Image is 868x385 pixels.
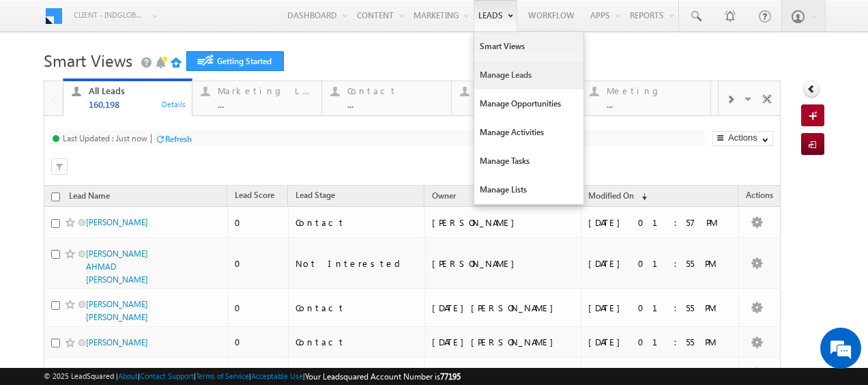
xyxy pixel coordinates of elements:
div: Details [161,98,187,110]
div: ... [218,99,313,109]
a: Marketing Leads... [192,81,322,115]
div: ... [607,99,702,109]
div: Not Interested [295,257,418,270]
input: Check all records [51,192,60,201]
span: Lead Score [235,190,274,200]
div: [DATE][PERSON_NAME] [432,336,575,348]
div: [DATE][PERSON_NAME] [432,302,575,314]
a: Manage Opportunities [474,89,583,118]
div: Contact [295,336,418,348]
span: Modified On [588,190,634,201]
span: © 2025 LeadSquared | | | | | [44,370,461,383]
div: Contact [347,85,443,96]
a: Smart Views [474,32,583,61]
a: Acceptable Use [251,371,303,380]
a: Meeting... [581,81,711,115]
span: Smart Views [44,49,132,71]
span: (sorted descending) [636,191,647,202]
div: 0 [235,336,282,348]
div: 0 [235,367,282,380]
span: Lead Stage [295,190,335,200]
a: Lead Stage [289,188,342,205]
span: Client - indglobal2 (77195) [74,8,145,22]
div: Marketing Leads [218,85,313,96]
span: Owner [432,190,456,201]
a: Manage Tasks [474,147,583,175]
div: ... [347,99,443,109]
a: Contact Support [140,371,194,380]
a: Lead Score [228,188,281,205]
a: Terms of Service [196,371,249,380]
div: [DATE] 01:55 PM [588,367,732,380]
div: Contact [295,367,418,380]
div: [DATE] 01:57 PM [588,216,732,229]
div: [PERSON_NAME] [432,216,575,229]
div: [DATE] 01:55 PM [588,302,732,314]
span: 77195 [440,371,461,382]
div: 0 [235,216,282,229]
a: [PERSON_NAME] [PERSON_NAME] [86,299,148,322]
div: 0 [235,257,282,270]
a: Contact... [321,81,452,115]
a: All Leads160,198Details [63,79,193,117]
span: Your Leadsquared Account Number is [305,371,461,382]
a: Getting Started [186,51,284,71]
div: [DATE] 01:55 PM [588,336,732,348]
a: About [118,371,138,380]
div: 160,198 [89,99,184,109]
a: Lead Name [62,188,117,206]
div: All Leads [89,85,184,96]
div: [PERSON_NAME] [432,257,575,270]
div: Last Updated : Just now [63,133,147,143]
a: [PERSON_NAME] [86,337,148,347]
a: Modified On (sorted descending) [581,188,654,205]
span: Actions [739,188,780,205]
div: [DATE] 01:55 PM [588,257,732,270]
a: Prospect... [451,81,581,115]
div: Contact [295,302,418,314]
a: [PERSON_NAME] AHMAD [PERSON_NAME] [86,248,148,285]
a: [PERSON_NAME] [86,217,148,227]
div: [DATE][PERSON_NAME] [432,367,575,380]
a: Manage Lists [474,175,583,204]
div: Refresh [165,134,192,144]
a: Manage Leads [474,61,583,89]
div: 0 [235,302,282,314]
div: Meeting [607,85,702,96]
a: Manage Activities [474,118,583,147]
div: Contact [295,216,418,229]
